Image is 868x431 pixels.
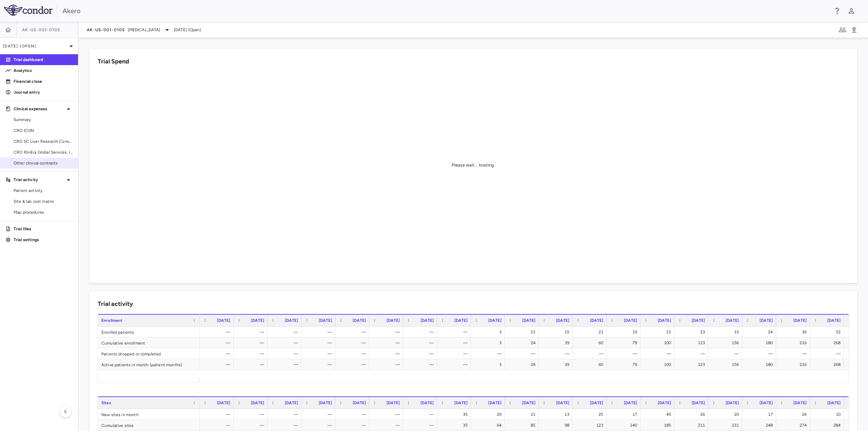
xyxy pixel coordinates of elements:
[375,337,400,348] div: —
[477,327,501,337] div: 3
[341,420,366,431] div: —
[748,359,773,370] div: 180
[443,409,468,420] div: 35
[409,359,434,370] div: —
[98,327,200,337] div: Enrolled patients
[511,420,535,431] div: 85
[3,43,67,49] p: [DATE] (Open)
[590,318,603,323] span: [DATE]
[217,400,230,405] span: [DATE]
[454,400,468,405] span: [DATE]
[511,327,535,337] div: 21
[647,359,671,370] div: 100
[375,409,400,420] div: —
[308,409,332,420] div: —
[98,299,133,309] h6: Trial activity
[14,237,73,243] p: Trial settings
[14,89,73,95] p: Journal entry
[274,348,298,359] div: —
[308,420,332,431] div: —
[522,318,535,323] span: [DATE]
[816,348,841,359] div: —
[613,337,637,348] div: 79
[613,420,637,431] div: 140
[714,327,739,337] div: 33
[274,359,298,370] div: —
[680,337,705,348] div: 123
[308,327,332,337] div: —
[793,400,807,405] span: [DATE]
[98,409,200,419] div: New sites in month
[98,348,200,359] div: Patients dropped or completed
[341,327,366,337] div: —
[353,318,366,323] span: [DATE]
[624,400,637,405] span: [DATE]
[827,318,841,323] span: [DATE]
[511,359,535,370] div: 24
[409,409,434,420] div: —
[545,409,569,420] div: 13
[488,318,501,323] span: [DATE]
[658,400,671,405] span: [DATE]
[285,400,298,405] span: [DATE]
[14,67,73,74] p: Analytics
[443,337,468,348] div: —
[274,327,298,337] div: —
[14,78,73,84] p: Financial close
[556,400,569,405] span: [DATE]
[409,420,434,431] div: —
[308,359,332,370] div: —
[319,318,332,323] span: [DATE]
[793,318,807,323] span: [DATE]
[827,400,841,405] span: [DATE]
[14,188,73,194] span: Patient activity
[782,409,807,420] div: 26
[714,337,739,348] div: 156
[308,337,332,348] div: —
[375,359,400,370] div: —
[680,359,705,370] div: 123
[748,420,773,431] div: 248
[14,117,73,123] span: Summary
[658,318,671,323] span: [DATE]
[98,359,200,370] div: Active patients in month (patient months)
[308,348,332,359] div: —
[375,327,400,337] div: —
[319,400,332,405] span: [DATE]
[353,400,366,405] span: [DATE]
[240,420,264,431] div: —
[647,409,671,420] div: 45
[590,400,603,405] span: [DATE]
[274,337,298,348] div: —
[545,420,569,431] div: 98
[647,337,671,348] div: 100
[680,420,705,431] div: 211
[726,400,739,405] span: [DATE]
[579,359,603,370] div: 60
[545,359,569,370] div: 39
[443,359,468,370] div: —
[488,400,501,405] span: [DATE]
[206,359,230,370] div: —
[816,359,841,370] div: 268
[579,348,603,359] div: —
[748,327,773,337] div: 24
[240,337,264,348] div: —
[613,327,637,337] div: 19
[613,409,637,420] div: 17
[647,327,671,337] div: 21
[647,420,671,431] div: 185
[816,337,841,348] div: 268
[251,318,264,323] span: [DATE]
[477,359,501,370] div: 3
[759,400,773,405] span: [DATE]
[647,348,671,359] div: —
[511,348,535,359] div: —
[782,420,807,431] div: 274
[14,57,73,63] p: Trial dashboard
[726,318,739,323] span: [DATE]
[409,327,434,337] div: —
[420,318,434,323] span: [DATE]
[14,106,64,112] p: Clinical expenses
[692,400,705,405] span: [DATE]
